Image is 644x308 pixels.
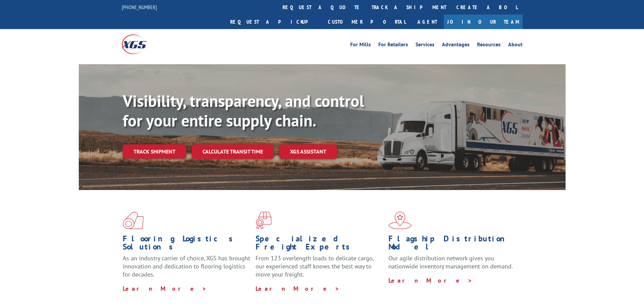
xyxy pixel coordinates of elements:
a: Calculate transit time [192,144,274,159]
img: xgs-icon-total-supply-chain-intelligence-red [123,212,144,229]
span: As an industry carrier of choice, XGS has brought innovation and dedication to flooring logistics... [123,254,250,278]
a: Learn More > [388,277,473,284]
a: For Retailers [378,42,408,49]
a: About [508,42,523,49]
a: For Mills [350,42,371,49]
img: xgs-icon-flagship-distribution-model-red [388,212,412,229]
a: Track shipment [123,144,186,159]
a: Advantages [442,42,470,49]
a: Learn More > [256,285,340,292]
a: Resources [477,42,501,49]
img: xgs-icon-focused-on-flooring-red [256,212,271,229]
b: Visibility, transparency, and control for your entire supply chain. [123,90,364,131]
a: Services [415,42,434,49]
a: XGS ASSISTANT [279,144,337,159]
a: Request a pickup [225,15,323,29]
p: From 123 overlength loads to delicate cargo, our experienced staff knows the best way to move you... [256,254,383,284]
a: Customer Portal [323,15,411,29]
a: Agent [411,15,444,29]
h1: Flagship Distribution Model [388,235,516,254]
a: Learn More > [123,285,207,292]
span: Our agile distribution network gives you nationwide inventory management on demand. [388,254,513,270]
a: Join Our Team [444,15,523,29]
h1: Specialized Freight Experts [256,235,383,254]
h1: Flooring Logistics Solutions [123,235,251,254]
a: [PHONE_NUMBER] [122,4,157,10]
